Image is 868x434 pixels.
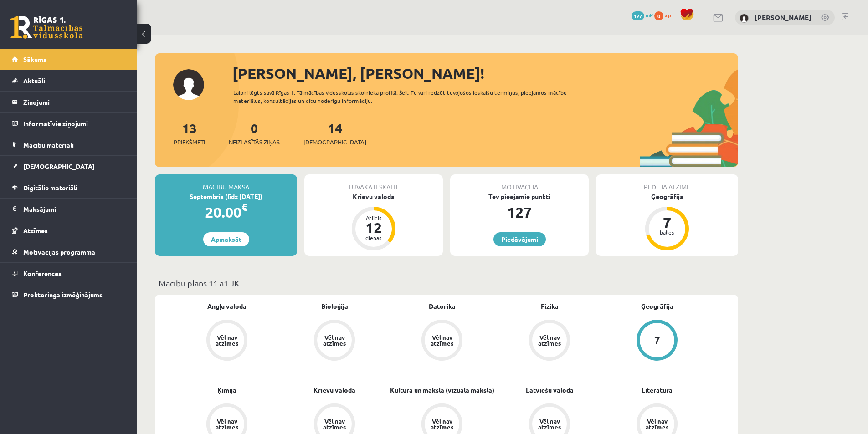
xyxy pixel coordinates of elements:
[304,174,443,192] div: Tuvākā ieskaite
[12,134,125,155] a: Mācību materiāli
[12,284,125,305] a: Proktoringa izmēģinājums
[653,215,681,230] div: 7
[496,320,603,363] a: Vēl nav atzīmes
[653,230,681,235] div: balles
[360,235,387,240] div: dienas
[12,49,125,70] a: Sākums
[10,16,83,39] a: Rīgas 1. Tālmācības vidusskola
[632,11,653,19] a: 127 mP
[644,418,670,430] div: Vēl nav atzīmes
[217,385,236,395] a: Ķīmija
[537,418,562,430] div: Vēl nav atzīmes
[646,11,653,19] span: mP
[12,220,125,241] a: Atzīmes
[304,192,443,201] div: Krievu valoda
[450,201,589,223] div: 127
[281,320,388,363] a: Vēl nav atzīmes
[641,301,673,311] a: Ģeogrāfija
[23,113,125,134] legend: Informatīvie ziņojumi
[740,14,749,23] img: Sofija Čehoviča
[12,263,125,284] a: Konferences
[23,92,125,112] legend: Ziņojumi
[12,177,125,198] a: Digitālie materiāli
[603,320,711,363] a: 7
[642,385,673,395] a: Literatūra
[755,13,812,22] a: [PERSON_NAME]
[303,120,366,147] a: 14[DEMOGRAPHIC_DATA]
[12,92,125,112] a: Ziņojumi
[526,385,574,395] a: Latviešu valoda
[321,301,348,311] a: Bioloģija
[12,156,125,177] a: [DEMOGRAPHIC_DATA]
[429,334,455,346] div: Vēl nav atzīmes
[232,62,738,84] div: [PERSON_NAME], [PERSON_NAME]!
[665,11,671,19] span: xp
[493,232,546,246] a: Piedāvājumi
[654,335,660,345] div: 7
[23,184,77,192] span: Digitālie materiāli
[23,77,45,85] span: Aktuāli
[304,192,443,252] a: Krievu valoda Atlicis 12 dienas
[596,174,738,192] div: Pēdējā atzīme
[303,138,366,147] span: [DEMOGRAPHIC_DATA]
[155,174,297,192] div: Mācību maksa
[155,192,297,201] div: Septembris (līdz [DATE])
[632,11,644,20] span: 127
[233,88,583,105] div: Laipni lūgts savā Rīgas 1. Tālmācības vidusskolas skolnieka profilā. Šeit Tu vari redzēt tuvojošo...
[23,199,125,220] legend: Maksājumi
[596,192,738,201] div: Ģeogrāfija
[322,418,347,430] div: Vēl nav atzīmes
[654,11,675,19] a: 0 xp
[360,220,387,235] div: 12
[207,301,247,311] a: Angļu valoda
[12,113,125,134] a: Informatīvie ziņojumi
[429,418,455,430] div: Vēl nav atzīmes
[23,269,62,277] span: Konferences
[12,70,125,91] a: Aktuāli
[159,277,734,289] p: Mācību plāns 11.a1 JK
[537,334,562,346] div: Vēl nav atzīmes
[390,385,494,395] a: Kultūra un māksla (vizuālā māksla)
[12,241,125,262] a: Motivācijas programma
[23,55,46,63] span: Sākums
[214,334,240,346] div: Vēl nav atzīmes
[429,301,456,311] a: Datorika
[360,215,387,220] div: Atlicis
[23,226,48,235] span: Atzīmes
[229,138,280,147] span: Neizlasītās ziņas
[23,248,95,256] span: Motivācijas programma
[174,120,205,147] a: 13Priekšmeti
[596,192,738,252] a: Ģeogrāfija 7 balles
[229,120,280,147] a: 0Neizlasītās ziņas
[541,301,559,311] a: Fizika
[12,199,125,220] a: Maksājumi
[388,320,496,363] a: Vēl nav atzīmes
[23,162,95,170] span: [DEMOGRAPHIC_DATA]
[214,418,240,430] div: Vēl nav atzīmes
[23,291,103,299] span: Proktoringa izmēģinājums
[173,320,281,363] a: Vēl nav atzīmes
[654,11,663,20] span: 0
[322,334,347,346] div: Vēl nav atzīmes
[450,192,589,201] div: Tev pieejamie punkti
[203,232,249,246] a: Apmaksāt
[450,174,589,192] div: Motivācija
[313,385,355,395] a: Krievu valoda
[23,141,74,149] span: Mācību materiāli
[174,138,205,147] span: Priekšmeti
[155,201,297,223] div: 20.00
[241,200,247,214] span: €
